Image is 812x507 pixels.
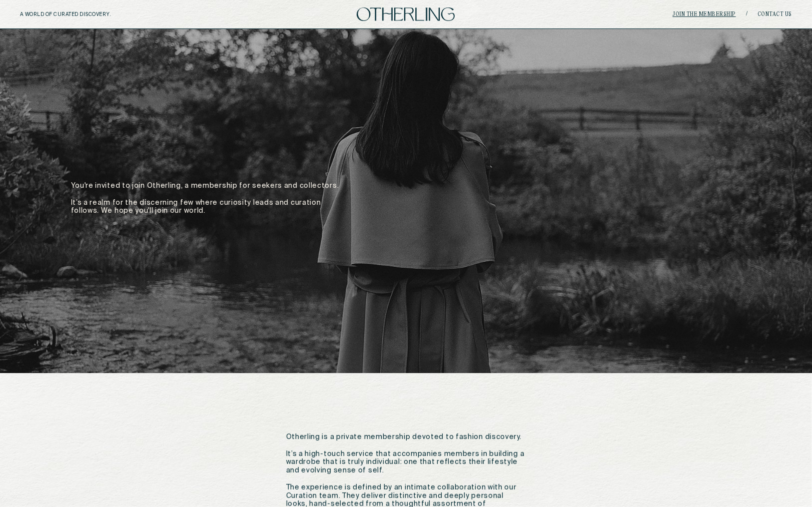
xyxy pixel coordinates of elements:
[672,11,736,17] a: join the membership
[357,7,455,21] img: logo
[746,10,747,18] span: /
[20,11,155,17] h5: A WORLD OF CURATED DISCOVERY.
[757,11,792,17] a: Contact Us
[71,182,341,215] p: You're invited to join Otherling, a membership for seekers and collectors. It’s a realm for the d...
